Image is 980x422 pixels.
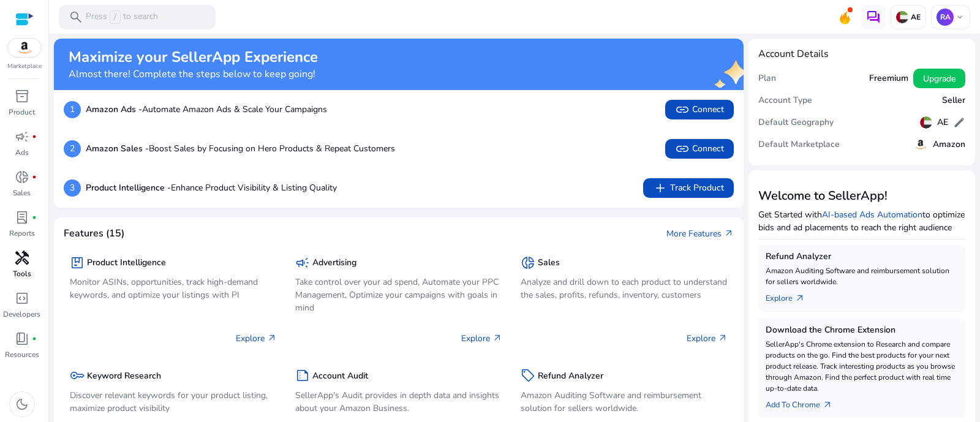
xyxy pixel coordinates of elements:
[9,228,35,239] p: Reports
[908,12,921,22] p: AE
[32,336,37,341] span: fiber_manual_record
[15,170,29,184] span: donut_small
[913,137,928,152] img: amazon.svg
[937,9,954,26] p: RA
[675,141,690,156] span: link
[69,10,83,24] span: search
[521,255,535,270] span: donut_small
[942,96,965,106] h5: Seller
[69,69,318,80] h4: Almost there! Complete the steps below to keep going!
[538,371,603,382] h5: Refund Analyzer
[933,140,965,150] h5: Amazon
[64,140,81,157] p: 2
[32,175,37,179] span: fiber_manual_record
[675,102,724,117] span: Connect
[758,48,829,60] h4: Account Details
[69,48,318,66] h2: Maximize your SellerApp Experience
[766,265,958,287] p: Amazon Auditing Software and reimbursement solution for sellers worldwide.
[267,333,277,343] span: arrow_outward
[110,10,121,24] span: /
[758,208,965,234] p: Get Started with to optimize bids and ad placements to reach the right audience
[236,332,277,345] p: Explore
[758,118,834,128] h5: Default Geography
[665,139,734,159] button: linkConnect
[521,276,728,301] p: Analyze and drill down to each product to understand the sales, profits, refunds, inventory, cust...
[86,182,171,194] b: Product Intelligence -
[9,107,35,118] p: Product
[937,118,948,128] h5: AE
[913,69,965,88] button: Upgrade
[675,102,690,117] span: link
[3,309,40,320] p: Developers
[295,255,310,270] span: campaign
[15,331,29,346] span: book_4
[666,227,734,240] a: More Featuresarrow_outward
[687,332,728,345] p: Explore
[718,333,728,343] span: arrow_outward
[492,333,502,343] span: arrow_outward
[15,210,29,225] span: lab_profile
[766,339,958,394] p: SellerApp's Chrome extension to Research and compare products on the go. Find the best products f...
[758,189,965,203] h3: Welcome to SellerApp!
[70,255,85,270] span: package
[64,101,81,118] p: 1
[15,291,29,306] span: code_blocks
[13,187,31,198] p: Sales
[665,100,734,119] button: linkConnect
[953,116,965,129] span: edit
[869,73,908,84] h5: Freemium
[461,332,502,345] p: Explore
[86,10,158,24] p: Press to search
[766,287,815,304] a: Explorearrow_outward
[822,209,922,220] a: AI-based Ads Automation
[653,181,724,195] span: Track Product
[32,134,37,139] span: fiber_manual_record
[795,293,805,303] span: arrow_outward
[312,371,368,382] h5: Account Audit
[766,325,958,336] h5: Download the Chrome Extension
[64,179,81,197] p: 3
[15,397,29,412] span: dark_mode
[15,251,29,265] span: handyman
[653,181,668,195] span: add
[70,389,277,415] p: Discover relevant keywords for your product listing, maximize product visibility
[70,276,277,301] p: Monitor ASINs, opportunities, track high-demand keywords, and optimize your listings with PI
[86,103,327,116] p: Automate Amazon Ads & Scale Your Campaigns
[758,96,812,106] h5: Account Type
[766,394,842,411] a: Add To Chrome
[86,143,149,154] b: Amazon Sales -
[538,258,560,268] h5: Sales
[896,11,908,23] img: ae.svg
[64,228,124,239] h4: Features (15)
[295,389,502,415] p: SellerApp's Audit provides in depth data and insights about your Amazon Business.
[823,400,832,410] span: arrow_outward
[15,147,29,158] p: Ads
[920,116,932,129] img: ae.svg
[724,228,734,238] span: arrow_outward
[295,368,310,383] span: summarize
[86,181,337,194] p: Enhance Product Visibility & Listing Quality
[8,39,41,57] img: amazon.svg
[70,368,85,383] span: key
[521,368,535,383] span: sell
[766,252,958,262] h5: Refund Analyzer
[955,12,965,22] span: keyboard_arrow_down
[521,389,728,415] p: Amazon Auditing Software and reimbursement solution for sellers worldwide.
[15,129,29,144] span: campaign
[87,258,166,268] h5: Product Intelligence
[295,276,502,314] p: Take control over your ad spend, Automate your PPC Management, Optimize your campaigns with goals...
[5,349,39,360] p: Resources
[923,72,956,85] span: Upgrade
[643,178,734,198] button: addTrack Product
[758,73,776,84] h5: Plan
[758,140,840,150] h5: Default Marketplace
[13,268,31,279] p: Tools
[32,215,37,220] span: fiber_manual_record
[15,89,29,104] span: inventory_2
[86,104,142,115] b: Amazon Ads -
[675,141,724,156] span: Connect
[86,142,395,155] p: Boost Sales by Focusing on Hero Products & Repeat Customers
[312,258,356,268] h5: Advertising
[87,371,161,382] h5: Keyword Research
[7,62,42,71] p: Marketplace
